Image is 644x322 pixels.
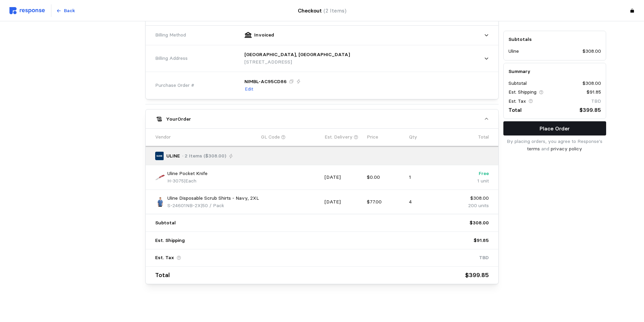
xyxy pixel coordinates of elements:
[579,106,601,114] p: $399.85
[465,270,489,280] p: $399.85
[451,195,489,202] p: $308.00
[201,202,224,208] span: | 50 / Pack
[591,98,601,105] p: TBD
[451,170,489,177] p: Free
[244,85,254,93] button: Edit
[324,7,347,14] span: (2 Items)
[508,89,536,96] p: Est. Shipping
[409,133,417,141] p: Qty
[146,26,498,99] div: ULINE· 2 Items ($308.00)Requires ApprovalSW
[184,178,196,184] span: | Each
[298,6,347,15] h4: Checkout
[155,219,176,227] p: Subtotal
[474,237,489,244] p: $91.85
[367,198,404,206] p: $77.00
[367,174,404,181] p: $0.00
[540,124,570,133] p: Place Order
[508,98,526,105] p: Est. Tax
[508,36,601,43] h5: Subtotals
[155,237,185,244] p: Est. Shipping
[325,174,362,181] p: [DATE]
[244,58,350,66] p: [STREET_ADDRESS]
[64,7,75,15] p: Back
[409,198,447,206] p: 4
[155,133,171,141] p: Vendor
[155,173,165,182] img: H-3075
[155,55,188,62] span: Billing Address
[582,48,601,55] p: $308.00
[367,133,378,141] p: Price
[508,80,527,87] p: Subtotal
[508,68,601,75] h5: Summary
[155,82,194,89] span: Purchase Order #
[155,254,174,262] p: Est. Tax
[167,170,208,177] p: Uline Pocket Knife
[503,121,606,135] button: Place Order
[261,133,280,141] p: GL Code
[451,177,489,185] p: 1 unit
[451,202,489,209] p: 200 units
[254,31,274,39] p: Invoiced
[587,89,601,96] p: $91.85
[166,152,180,160] p: ULINE
[409,174,447,181] p: 1
[478,133,489,141] p: Total
[325,133,353,141] p: Est. Delivery
[551,146,582,152] a: privacy policy
[479,254,489,262] p: TBD
[155,270,170,280] p: Total
[508,48,519,55] p: Uline
[167,202,201,208] span: S-24601NB-2X
[244,51,350,58] p: [GEOGRAPHIC_DATA], [GEOGRAPHIC_DATA]
[166,116,191,123] h5: Your Order
[146,128,498,284] div: YourOrder
[244,78,287,85] p: NIMBL-AC95CD86
[470,219,489,227] p: $308.00
[167,178,184,184] span: H-3075
[146,109,498,128] button: YourOrder
[503,138,606,152] p: By placing orders, you agree to Response's and
[182,152,226,160] p: · 2 Items ($308.00)
[325,198,362,206] p: [DATE]
[527,146,540,152] a: terms
[245,85,253,93] p: Edit
[167,195,259,202] p: Uline Disposable Scrub Shirts - Navy, 2XL
[155,31,186,39] span: Billing Method
[155,197,165,207] img: S-24601NB-2X
[508,106,522,114] p: Total
[52,4,79,17] button: Back
[9,7,45,14] img: svg%3e
[582,80,601,87] p: $308.00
